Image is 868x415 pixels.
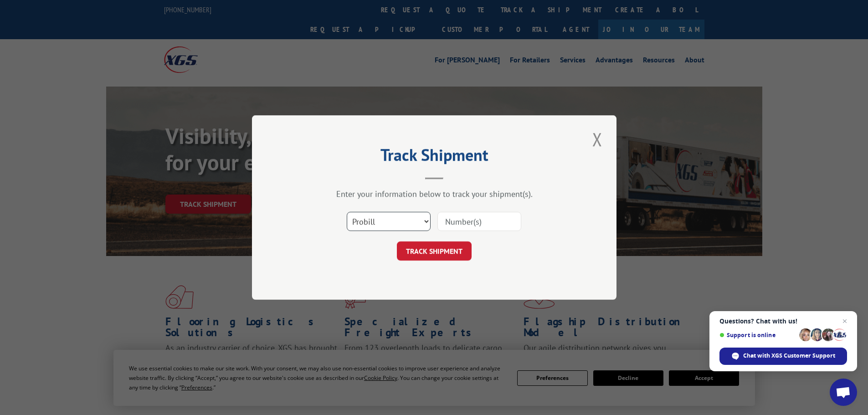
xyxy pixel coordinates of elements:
[743,352,835,360] span: Chat with XGS Customer Support
[298,189,571,199] div: Enter your information below to track your shipment(s).
[719,318,847,325] span: Questions? Chat with us!
[830,379,857,406] a: Open chat
[397,241,472,261] button: TRACK SHIPMENT
[590,127,605,152] button: Close modal
[298,149,571,166] h2: Track Shipment
[719,348,847,365] span: Chat with XGS Customer Support
[437,212,521,231] input: Number(s)
[719,332,796,338] span: Support is online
